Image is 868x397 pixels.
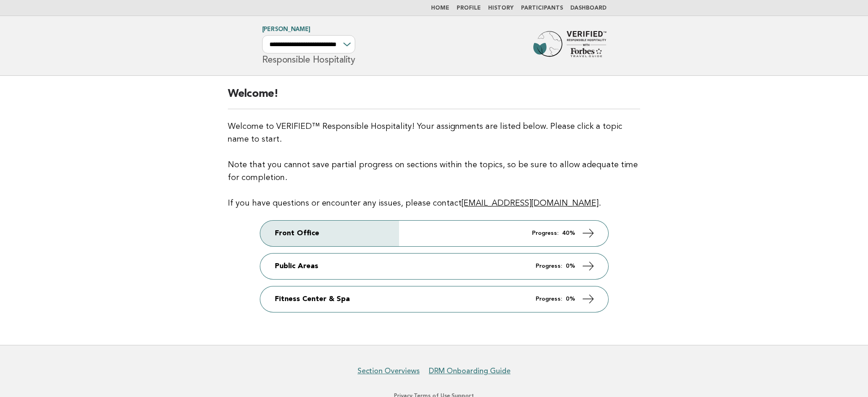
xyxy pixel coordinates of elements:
[260,221,608,246] a: Front Office Progress: 40%
[260,286,608,312] a: Fitness Center & Spa Progress: 0%
[262,27,355,64] h1: Responsible Hospitality
[262,26,310,32] a: [PERSON_NAME]
[431,5,449,11] a: Home
[462,199,599,207] a: [EMAIL_ADDRESS][DOMAIN_NAME]
[260,254,608,279] a: Public Areas Progress: 0%
[536,296,562,302] em: Progress:
[457,5,481,11] a: Profile
[358,366,420,376] a: Section Overviews
[521,5,563,11] a: Participants
[562,230,575,236] strong: 40%
[570,5,606,11] a: Dashboard
[532,230,558,236] em: Progress:
[488,5,514,11] a: History
[429,366,510,376] a: DRM Onboarding Guide
[533,31,606,60] img: Forbes Travel Guide
[566,263,575,269] strong: 0%
[566,296,575,302] strong: 0%
[536,263,562,269] em: Progress:
[228,120,640,210] p: Welcome to VERIFIED™ Responsible Hospitality! Your assignments are listed below. Please click a t...
[228,87,640,109] h2: Welcome!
